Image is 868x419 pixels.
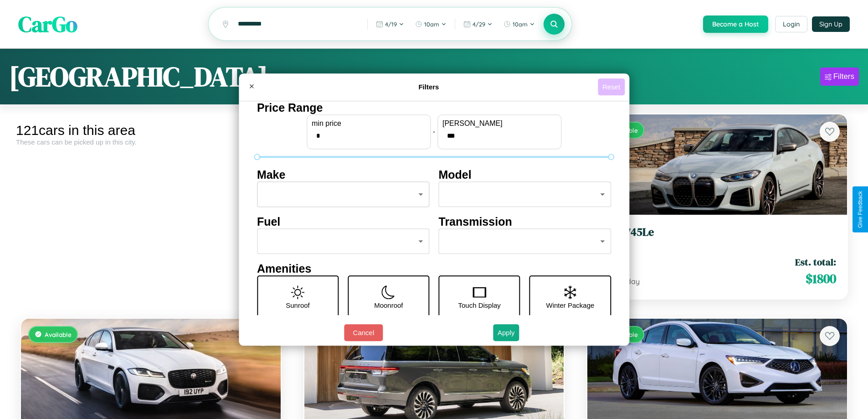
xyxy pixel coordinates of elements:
div: These cars can be picked up in this city. [16,138,286,146]
h4: Transmission [439,215,611,228]
button: Reset [598,78,625,95]
span: 4 / 19 [385,21,397,28]
label: min price [312,119,426,128]
button: Apply [493,324,519,341]
p: - [433,125,435,138]
span: Est. total: [795,255,836,269]
span: 10am [424,21,439,28]
h4: Amenities [257,262,611,275]
button: Login [775,16,807,32]
div: 121 cars in this area [16,123,286,138]
p: Sunroof [286,299,310,311]
div: Filters [833,72,854,81]
span: CarGo [18,9,77,39]
h1: [GEOGRAPHIC_DATA] [9,58,268,95]
p: Moonroof [374,299,403,311]
span: $ 1800 [806,269,836,288]
button: Filters [820,67,859,86]
button: 4/29 [459,17,497,31]
button: 10am [411,17,451,31]
label: [PERSON_NAME] [442,119,556,128]
button: 4/19 [371,17,409,31]
a: BMW 745Le2023 [598,226,836,248]
div: Give Feedback [857,191,863,228]
h4: Filters [260,83,598,91]
p: Touch Display [458,299,500,311]
h4: Price Range [257,101,611,114]
h4: Model [439,168,611,181]
h4: Fuel [257,215,430,228]
span: / day [621,277,640,286]
h4: Make [257,168,430,181]
h3: BMW 745Le [598,226,836,239]
span: 10am [513,21,528,28]
button: Cancel [344,324,383,341]
p: Winter Package [546,299,595,311]
button: Sign Up [812,16,850,32]
button: 10am [499,17,539,31]
span: Available [45,331,72,338]
span: 4 / 29 [473,21,485,28]
button: Become a Host [703,16,768,33]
